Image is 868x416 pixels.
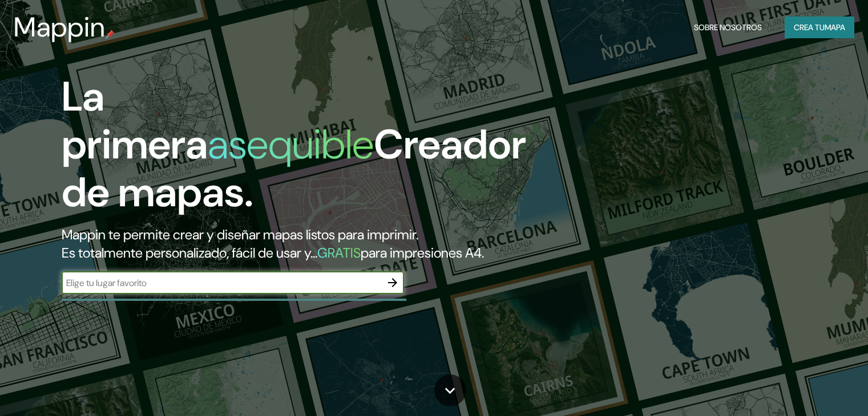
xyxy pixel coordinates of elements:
[785,17,854,38] button: Crea tumapa
[208,118,374,171] font: asequible
[62,118,526,219] font: Creador de mapas.
[62,226,418,243] font: Mappin te permite crear y diseñar mapas listos para imprimir.
[766,372,855,403] iframe: Help widget launcher
[361,244,484,262] font: para impresiones A4.
[689,17,766,38] button: Sobre nosotros
[62,70,208,171] font: La primera
[62,276,381,289] input: Elige tu lugar favorito
[694,22,762,32] font: Sobre nosotros
[106,30,115,39] img: pin de mapeo
[317,244,361,262] font: GRATIS
[825,22,845,32] font: mapa
[794,22,825,32] font: Crea tu
[62,244,317,262] font: Es totalmente personalizado, fácil de usar y...
[14,9,106,45] font: Mappin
